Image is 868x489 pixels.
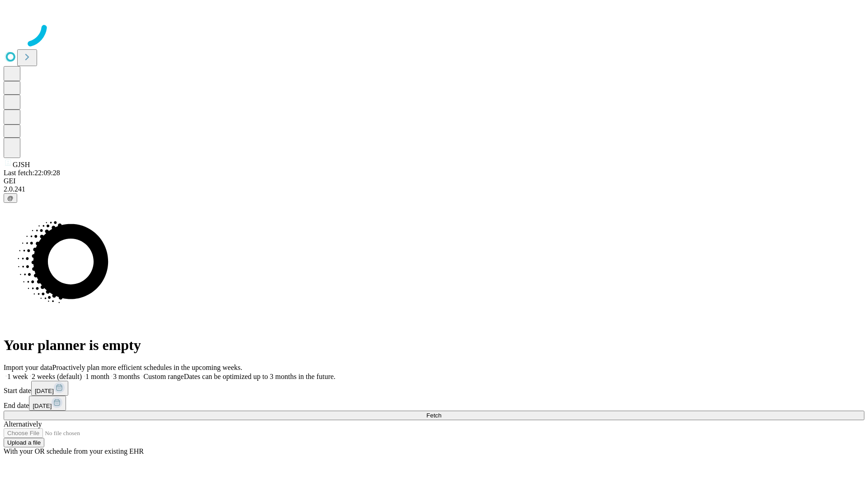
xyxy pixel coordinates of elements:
[4,185,864,193] div: 2.0.241
[33,403,52,409] span: [DATE]
[4,396,864,411] div: End date
[4,438,44,447] button: Upload a file
[13,161,30,168] span: GJSH
[4,447,144,455] span: With your OR schedule from your existing EHR
[32,373,82,380] span: 2 weeks (default)
[7,373,28,380] span: 1 week
[4,193,17,203] button: @
[85,373,109,380] span: 1 month
[4,169,60,177] span: Last fetch: 22:09:28
[4,381,864,396] div: Start date
[29,396,66,411] button: [DATE]
[4,337,864,354] h1: Your planner is empty
[7,195,14,201] span: @
[184,373,335,380] span: Dates can be optimized up to 3 months in the future.
[426,412,441,419] span: Fetch
[4,420,42,428] span: Alternatively
[4,177,864,185] div: GEI
[52,364,242,371] span: Proactively plan more efficient schedules in the upcoming weeks.
[4,411,864,420] button: Fetch
[143,373,184,380] span: Custom range
[31,381,68,396] button: [DATE]
[113,373,140,380] span: 3 months
[4,364,52,371] span: Import your data
[35,388,54,394] span: [DATE]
